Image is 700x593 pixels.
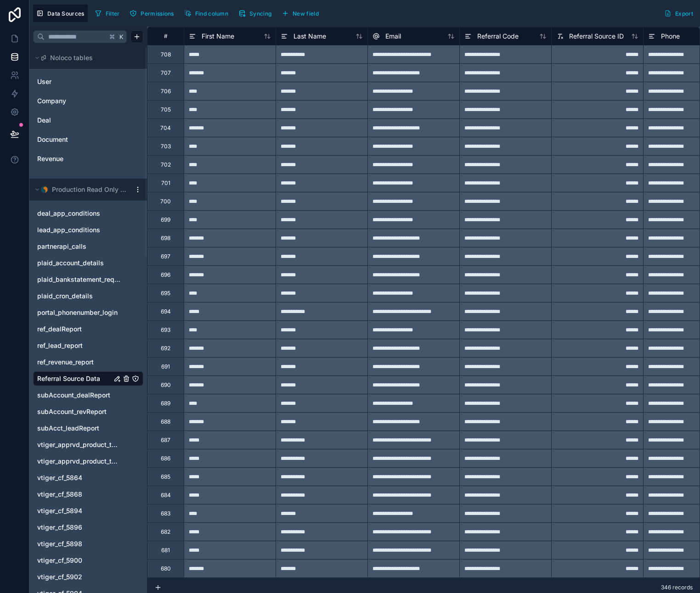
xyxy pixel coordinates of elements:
[161,271,170,279] div: 696
[37,407,107,416] span: subAccount_revReport
[161,473,170,481] div: 685
[161,363,170,370] div: 691
[161,235,170,242] div: 698
[661,5,696,22] button: Export
[161,455,170,462] div: 686
[37,291,93,301] span: plaid_cron_details
[161,216,170,224] div: 699
[37,539,121,548] a: vtiger_cf_5898
[33,520,143,535] div: vtiger_cf_5896
[37,572,121,582] a: vtiger_cf_5902
[37,539,82,548] span: vtiger_cf_5898
[161,308,171,315] div: 694
[126,6,181,20] a: Permissions
[37,440,121,449] span: vtiger_apprvd_product_type_dont_use
[37,374,100,383] span: Referral Source Data
[37,275,121,284] a: plaid_bankstatement_requested
[161,418,170,425] div: 688
[33,289,143,303] div: plaid_cron_details
[52,185,126,194] span: Production Read Only Node
[161,381,171,389] div: 690
[37,424,99,433] span: subAcct_leadReport
[37,242,86,251] span: partnerapi_calls
[37,77,112,86] a: User
[161,143,171,150] div: 703
[37,358,112,367] a: ref_revenue_report
[37,154,112,163] a: Revenue
[278,6,322,20] button: New field
[33,239,143,254] div: partnerapi_calls
[37,154,63,163] span: Revenue
[661,32,680,41] span: Phone
[37,135,68,144] span: Document
[161,51,171,58] div: 708
[161,492,171,499] div: 684
[37,391,110,400] span: subAccount_dealReport
[37,473,82,482] span: vtiger_cf_5864
[37,572,82,582] span: vtiger_cf_5902
[37,308,118,317] span: portal_phonenumber_login
[33,338,143,353] div: ref_lead_report
[33,322,143,336] div: ref_dealReport
[37,258,104,268] span: plaid_account_details
[41,186,48,193] img: MySQL logo
[33,94,143,108] div: Company
[160,124,171,132] div: 704
[33,51,138,64] button: Noloco tables
[37,490,121,499] a: vtiger_cf_5868
[118,34,124,40] span: K
[37,473,121,482] a: vtiger_cf_5864
[37,96,66,106] span: Company
[195,10,228,17] span: Find column
[33,5,88,22] button: Data Sources
[37,424,112,433] a: subAcct_leadReport
[569,32,624,41] span: Referral Source ID
[33,570,143,584] div: vtiger_cf_5902
[33,183,130,196] button: MySQL logoProduction Read Only Node
[161,528,170,536] div: 682
[161,179,170,187] div: 701
[33,553,143,568] div: vtiger_cf_5900
[33,388,143,403] div: subAccount_dealReport
[106,10,120,17] span: Filter
[161,69,171,77] div: 707
[161,161,171,168] div: 702
[47,10,85,17] span: Data Sources
[37,556,82,565] span: vtiger_cf_5900
[385,32,401,41] span: Email
[141,10,174,17] span: Permissions
[37,291,121,301] a: plaid_cron_details
[37,116,112,125] a: Deal
[154,33,177,39] div: #
[37,225,112,235] a: lead_app_conditions
[33,404,143,419] div: subAccount_revReport
[37,135,112,144] a: Document
[37,242,121,251] a: partnerapi_calls
[477,32,519,41] span: Referral Code
[33,256,143,270] div: plaid_account_details
[161,510,170,517] div: 683
[37,77,51,86] span: User
[37,556,121,565] a: vtiger_cf_5900
[37,490,82,499] span: vtiger_cf_5868
[33,355,143,369] div: ref_revenue_report
[161,253,170,260] div: 697
[33,487,143,502] div: vtiger_cf_5868
[161,106,171,113] div: 705
[33,470,143,485] div: vtiger_cf_5864
[161,436,170,444] div: 687
[37,523,121,532] a: vtiger_cf_5896
[33,371,143,386] div: Referral Source Data
[37,358,94,367] span: ref_revenue_report
[37,506,121,515] a: vtiger_cf_5894
[37,324,82,334] span: ref_dealReport
[161,565,171,572] div: 680
[37,258,121,268] a: plaid_account_details
[37,506,82,515] span: vtiger_cf_5894
[37,391,112,400] a: subAccount_dealReport
[235,6,278,20] a: Syncing
[33,74,143,89] div: User
[33,421,143,436] div: subAcct_leadReport
[160,198,171,205] div: 700
[37,96,112,106] a: Company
